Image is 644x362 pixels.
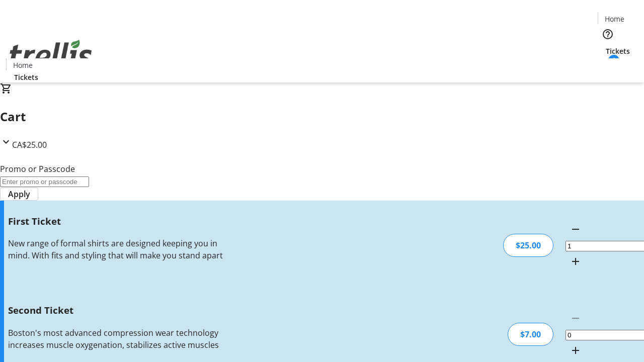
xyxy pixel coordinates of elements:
[598,14,630,24] a: Home
[598,46,638,56] a: Tickets
[598,24,618,44] button: Help
[503,234,553,257] div: $25.00
[13,60,33,70] span: Home
[6,72,46,82] a: Tickets
[14,72,38,82] span: Tickets
[8,303,228,317] h3: Second Ticket
[8,188,30,200] span: Apply
[6,29,96,79] img: Orient E2E Organization V75oTWDSa6's Logo
[8,327,228,351] div: Boston's most advanced compression wear technology increases muscle oxygenation, stabilizes activ...
[566,251,586,271] button: Increment by one
[598,56,618,76] button: Cart
[605,14,624,24] span: Home
[566,219,586,239] button: Decrement by one
[606,46,630,56] span: Tickets
[508,323,553,346] div: $7.00
[12,139,47,150] span: CA$25.00
[8,214,228,228] h3: First Ticket
[7,60,39,70] a: Home
[8,237,228,261] div: New range of formal shirts are designed keeping you in mind. With fits and styling that will make...
[566,340,586,360] button: Increment by one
